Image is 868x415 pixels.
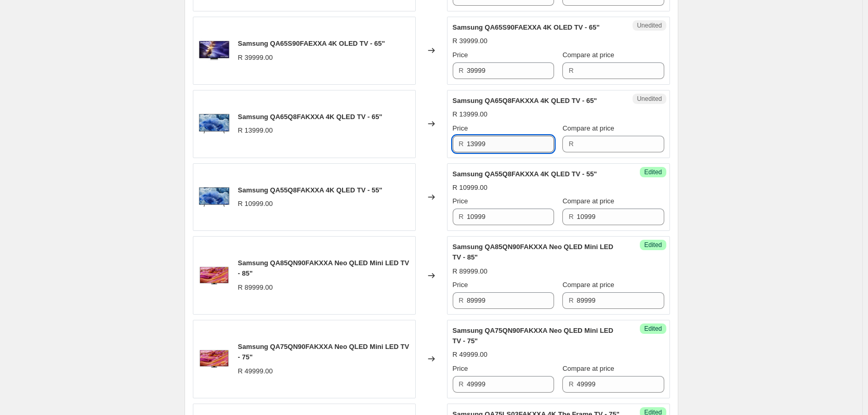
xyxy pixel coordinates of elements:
span: R [459,140,464,148]
span: Price [453,124,468,132]
span: Unedited [637,95,662,103]
span: Samsung QA65Q8FAKXXA 4K QLED TV - 65" [238,113,383,121]
div: R 13999.00 [238,125,273,136]
div: R 39999.00 [453,36,488,46]
span: Samsung QA75QN90FAKXXA Neo QLED Mini LED TV - 75" [453,327,613,345]
span: Samsung QA85QN90FAKXXA Neo QLED Mini LED TV - 85" [453,243,613,261]
span: Edited [644,325,662,333]
span: R [569,213,573,221]
span: Price [453,197,468,205]
span: R [569,296,573,304]
span: Edited [644,241,662,249]
span: R [459,213,464,221]
span: Compare at price [562,197,614,205]
div: R 10999.00 [453,183,488,193]
div: R 49999.00 [238,366,273,377]
span: R [569,140,573,148]
span: Price [453,51,468,59]
span: R [569,380,573,388]
div: R 10999.00 [238,199,273,209]
span: Compare at price [562,51,614,59]
span: Price [453,281,468,289]
span: Samsung QA65S90FAEXXA 4K OLED TV - 65" [238,40,385,47]
span: Samsung QA55Q8FAKXXA 4K QLED TV - 55" [453,170,597,178]
img: QE65S90F_80x.webp [199,35,230,66]
span: Price [453,365,468,372]
span: Samsung QA65Q8FAKXXA 4K QLED TV - 65" [453,97,597,105]
div: R 89999.00 [453,266,488,277]
img: Q8FAK_80x.webp [199,181,230,213]
div: R 13999.00 [453,109,488,120]
div: R 49999.00 [453,349,488,360]
span: R [569,67,573,74]
span: Samsung QA75QN90FAKXXA Neo QLED Mini LED TV - 75" [238,343,410,361]
div: R 89999.00 [238,282,273,293]
span: Compare at price [562,281,614,289]
span: Edited [644,168,662,176]
span: Samsung QA55Q8FAKXXA 4K QLED TV - 55" [238,186,383,194]
span: Compare at price [562,365,614,372]
span: Compare at price [562,124,614,132]
span: R [459,67,464,74]
span: R [459,380,464,388]
span: Samsung QA65S90FAEXXA 4K OLED TV - 65" [453,23,600,31]
span: Samsung QA85QN90FAKXXA Neo QLED Mini LED TV - 85" [238,259,410,277]
span: Unedited [637,21,662,30]
div: R 39999.00 [238,53,273,63]
img: QA65QN90F_80x.jpg [199,343,230,374]
img: QA65QN90F_80x.jpg [199,260,230,291]
img: Q8FAK_80x.webp [199,108,230,139]
span: R [459,296,464,304]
